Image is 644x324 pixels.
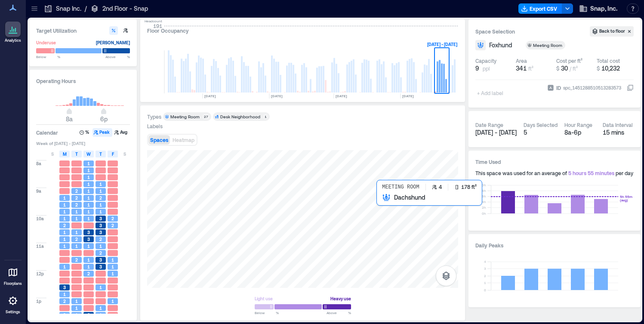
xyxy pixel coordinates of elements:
span: 30 [561,65,568,72]
h3: Calendar [36,128,58,137]
span: 3 [99,222,102,228]
span: 12p [36,271,44,277]
span: 1 [63,216,66,222]
span: 2 [75,236,78,242]
span: 1 [63,264,66,270]
span: 2 [75,195,78,201]
tspan: 0 [484,288,486,292]
span: 3 [99,257,102,263]
span: 10,232 [601,65,620,72]
span: 2 [75,257,78,263]
div: Capacity [475,57,496,64]
div: Meeting Room [170,114,200,120]
span: Week of [DATE] - [DATE] [36,140,130,146]
span: 1 [63,209,66,215]
p: Snap Inc. [56,4,81,13]
div: Total cost [597,57,620,64]
div: Desk Neighborhood [220,114,260,120]
button: Heatmap [171,135,196,145]
div: Cost per ft² [556,57,582,64]
span: 3 [87,229,90,235]
div: 8a - 6p [564,128,596,137]
tspan: 2 [484,274,486,278]
button: Spaces [148,135,170,145]
span: 2 [99,250,102,256]
a: Floorplans [1,262,25,289]
span: 1 [63,229,66,235]
div: [PERSON_NAME] [96,38,130,47]
div: This space was used for an average of per day [475,170,634,176]
button: 9 ppl [475,64,512,73]
div: Types [147,113,161,120]
div: 27 [202,114,210,119]
span: 1 [87,209,90,215]
div: Days Selected [524,121,558,128]
a: Analytics [2,19,24,46]
p: Floorplans [4,281,22,286]
span: 1 [75,209,78,215]
div: 5 [524,128,558,137]
span: 2 [63,298,66,304]
span: 1 [75,216,78,222]
span: + Add label [475,87,507,99]
span: Below % [255,310,279,315]
span: 2 [75,202,78,208]
span: Above % [327,310,351,315]
span: 1 [63,243,66,249]
span: 5 hours 55 minutes [568,170,614,176]
span: 3 [87,236,90,242]
span: 1p [36,298,41,304]
span: / ft² [570,65,578,71]
tspan: 3 [484,266,486,271]
span: F [112,151,114,157]
span: 1 [63,195,66,201]
button: Snap, Inc. [576,2,620,15]
span: 6p [100,115,108,123]
span: 2 [111,222,114,228]
tspan: 2h [482,205,486,210]
span: 1 [87,243,90,249]
div: Meeting Room [533,42,564,48]
span: 9a [36,188,41,194]
h3: Space Selection [475,27,590,36]
span: ppl [483,65,490,72]
span: 1 [87,167,90,173]
span: [DATE] - [DATE] [475,129,517,136]
span: 2 [75,188,78,194]
tspan: 4h [482,200,486,204]
div: Labels [147,123,163,130]
span: 341 [516,65,527,72]
button: Back to floor [590,26,634,37]
span: ID [556,83,561,92]
tspan: 4 [484,259,486,264]
span: 1 [75,312,78,318]
span: 1 [99,312,102,318]
span: 1 [87,181,90,187]
p: Settings [6,309,20,315]
span: 1 [99,188,102,194]
span: 2 [63,222,66,228]
span: T [75,151,78,157]
span: $ [597,65,600,71]
span: 1 [63,236,66,242]
span: 1 [87,188,90,194]
span: 2 [99,195,102,201]
div: Heavy use [330,294,351,303]
div: 15 mins [603,128,634,137]
span: 2 [63,312,66,318]
text: [DATE] [402,94,414,98]
div: Floor Occupancy [147,26,458,35]
span: 1 [87,216,90,222]
span: 1 [87,264,90,270]
span: 1 [99,181,102,187]
div: Underuse [36,38,56,47]
span: M [63,151,67,157]
button: % [78,128,92,137]
span: 1 [111,257,114,263]
span: ft² [528,65,533,71]
span: 1 [111,264,114,270]
span: 1 [63,202,66,208]
span: Foxhund [489,41,512,49]
tspan: 1 [484,281,486,285]
span: 2 [99,236,102,242]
